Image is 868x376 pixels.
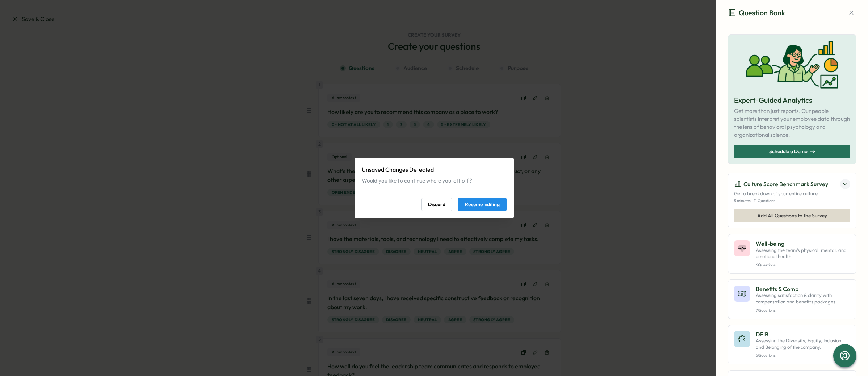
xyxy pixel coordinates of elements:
[734,95,850,106] p: Expert-Guided Analytics
[362,177,507,185] div: Would you like to continue where you left off?
[756,240,850,247] p: Well-being
[734,107,850,139] p: Get more than just reports. Our people scientists interpret your employee data through the lens o...
[728,7,785,19] h3: Question Bank
[757,209,827,222] span: Add All Questions to the Survey
[728,325,856,364] button: DEIBAssessing the Diversity, Equity, Inclusion, and Belonging of the company.6Questions
[465,198,500,211] span: Resume Editing
[362,165,507,174] p: Unsaved Changes Detected
[756,353,850,358] p: 6 Questions
[746,41,839,89] img: people scientist
[421,198,452,211] button: Discard
[734,191,850,197] p: Get a breakdown of your entire culture
[734,199,850,203] p: 5 minutes - 11 Questions
[769,149,808,154] span: Schedule a Demo
[728,234,856,274] button: Well-beingAssessing the team's physical, mental, and emotional health.6Questions
[756,338,850,350] p: Assessing the Diversity, Equity, Inclusion, and Belonging of the company.
[734,145,850,158] button: Schedule a Demo
[728,279,856,319] button: Benefits & CompAssessing satisfaction & clarity with compensation and benefits packages.7Questions
[756,308,850,313] p: 7 Questions
[756,286,850,292] p: Benefits & Comp
[756,247,850,260] p: Assessing the team's physical, mental, and emotional health.
[756,331,850,338] p: DEIB
[756,292,850,305] p: Assessing satisfaction & clarity with compensation and benefits packages.
[743,180,828,189] p: Culture Score Benchmark Survey
[428,198,445,211] span: Discard
[734,209,850,222] button: Add All Questions to the Survey
[458,198,507,211] button: Resume Editing
[756,263,850,267] p: 6 Questions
